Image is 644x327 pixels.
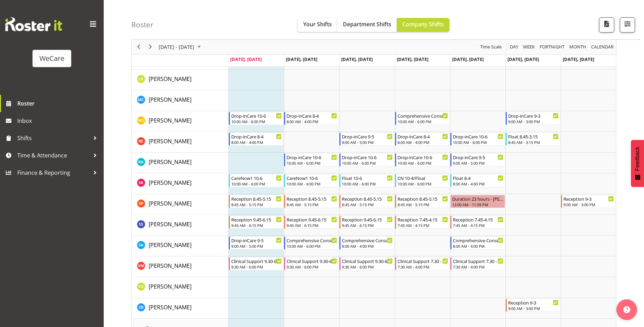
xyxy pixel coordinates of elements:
[398,133,448,140] div: Drop-inCare 8-4
[5,17,62,31] img: Rosterit website logo
[149,158,192,166] a: [PERSON_NAME]
[339,195,394,208] div: Samantha Poultney"s event - Reception 8.45-5.15 Begin From Wednesday, October 8, 2025 at 8:45:00 ...
[149,241,192,249] a: [PERSON_NAME]
[590,43,615,52] button: Month
[132,215,228,236] td: Sara Sherwin resource
[132,194,228,215] td: Samantha Poultney resource
[398,202,448,207] div: 8:45 AM - 5:15 PM
[132,70,228,90] td: Liandy Kritzinger resource
[623,306,630,313] img: help-xxl-2.png
[398,174,448,181] div: CN 10-4/Float
[522,43,536,52] button: Timeline Week
[539,43,566,52] button: Fortnight
[342,243,392,249] div: 8:00 AM - 4:00 PM
[453,257,503,264] div: Clinical Support 7.30 - 4
[303,20,332,28] span: Your Shifts
[149,262,192,270] span: [PERSON_NAME]
[453,216,503,223] div: Reception 7.45-4.15
[287,243,337,249] div: 10:00 AM - 6:00 PM
[398,181,448,187] div: 10:00 AM - 6:00 PM
[287,174,337,181] div: CareNow1 10-6
[398,257,448,264] div: Clinical Support 7.30 - 4
[287,112,337,119] div: Drop-inCare 8-4
[149,96,192,104] a: [PERSON_NAME]
[508,306,559,311] div: 9:00 AM - 3:00 PM
[284,112,339,125] div: Natasha Ottley"s event - Drop-inCare 8-4 Begin From Tuesday, October 7, 2025 at 8:00:00 AM GMT+13...
[453,154,503,161] div: Drop-inCare 9-5
[395,112,450,125] div: Natasha Ottley"s event - Comprehensive Consult 10-6 Begin From Thursday, October 9, 2025 at 10:00...
[343,20,391,28] span: Department Shifts
[132,277,228,298] td: Yvonne Denny resource
[398,139,448,145] div: 8:00 AM - 4:00 PM
[522,43,535,52] span: Week
[563,195,614,202] div: Reception 9-3
[149,96,192,103] span: [PERSON_NAME]
[508,139,559,145] div: 8:45 AM - 3:15 PM
[342,174,392,181] div: Float 10-6
[287,257,337,264] div: Clinical Support 9.30-6
[507,56,539,62] span: [DATE], [DATE]
[287,216,337,223] div: Reception 9.45-6.15
[342,222,392,228] div: 9:45 AM - 6:15 PM
[395,216,450,229] div: Sara Sherwin"s event - Reception 7.45-4.15 Begin From Thursday, October 9, 2025 at 7:45:00 AM GMT...
[398,195,448,202] div: Reception 8.45-5.15
[395,153,450,166] div: Rachna Anderson"s event - Drop-inCare 10-6 Begin From Thursday, October 9, 2025 at 10:00:00 AM GM...
[149,75,192,83] span: [PERSON_NAME]
[149,116,192,125] a: [PERSON_NAME]
[563,202,614,207] div: 9:00 AM - 3:00 PM
[229,112,283,125] div: Natasha Ottley"s event - Drop-inCare 10-6 Begin From Monday, October 6, 2025 at 10:00:00 AM GMT+1...
[231,202,282,207] div: 8:45 AM - 5:15 PM
[450,236,505,249] div: Sarah Abbott"s event - Comprehensive Consult 8-4 Begin From Friday, October 10, 2025 at 8:00:00 A...
[231,237,282,244] div: Drop-inCare 9-5
[229,257,283,270] div: Viktoriia Molchanova"s event - Clinical Support 9.30-6 Begin From Monday, October 6, 2025 at 9:30...
[450,153,505,166] div: Rachna Anderson"s event - Drop-inCare 9-5 Begin From Friday, October 10, 2025 at 9:00:00 AM GMT+1...
[342,216,392,223] div: Reception 9.45-6.15
[158,43,204,52] button: October 2025
[144,40,156,54] div: next period
[337,18,397,32] button: Department Shifts
[508,119,559,124] div: 9:00 AM - 3:00 PM
[561,195,616,208] div: Samantha Poultney"s event - Reception 9-3 Begin From Sunday, October 12, 2025 at 9:00:00 AM GMT+1...
[231,112,282,119] div: Drop-inCare 10-6
[452,56,484,62] span: [DATE], [DATE]
[149,179,192,187] span: [PERSON_NAME]
[402,20,444,28] span: Company Shifts
[450,174,505,187] div: Saahit Kour"s event - Float 8-4 Begin From Friday, October 10, 2025 at 8:00:00 AM GMT+13:00 Ends ...
[17,98,100,109] span: Roster
[284,236,339,249] div: Sarah Abbott"s event - Comprehensive Consult 10-6 Begin From Tuesday, October 7, 2025 at 10:00:00...
[131,21,153,29] h4: Roster
[508,133,559,140] div: Float 8.45-3.15
[479,43,502,52] span: Time Scale
[230,56,262,62] span: [DATE], [DATE]
[453,237,503,244] div: Comprehensive Consult 8-4
[287,119,337,124] div: 8:00 AM - 4:00 PM
[453,133,503,140] div: Drop-inCare 10-6
[149,303,192,311] span: [PERSON_NAME]
[231,119,282,124] div: 10:00 AM - 6:00 PM
[39,53,64,64] div: WeCare
[339,257,394,270] div: Viktoriia Molchanova"s event - Clinical Support 9.30-6 Begin From Wednesday, October 8, 2025 at 9...
[149,199,192,208] a: [PERSON_NAME]
[453,222,503,228] div: 7:45 AM - 4:15 PM
[450,195,505,208] div: Samantha Poultney"s event - Duration 23 hours - Samantha Poultney Begin From Friday, October 10, ...
[479,43,503,52] button: Time Scale
[132,236,228,256] td: Sarah Abbott resource
[134,43,143,52] button: Previous
[342,139,392,145] div: 9:00 AM - 5:00 PM
[398,112,448,119] div: Comprehensive Consult 10-6
[149,158,192,166] span: [PERSON_NAME]
[342,154,392,161] div: Drop-inCare 10-6
[287,154,337,161] div: Drop-inCare 10-6
[231,133,282,140] div: Drop-inCare 8-4
[339,236,394,249] div: Sarah Abbott"s event - Comprehensive Consult 8-4 Begin From Wednesday, October 8, 2025 at 8:00:00...
[339,153,394,166] div: Rachna Anderson"s event - Drop-inCare 10-6 Begin From Wednesday, October 8, 2025 at 10:00:00 AM G...
[231,222,282,228] div: 9:45 AM - 6:15 PM
[398,119,448,124] div: 10:00 AM - 6:00 PM
[620,17,635,33] button: Filter Shifts
[287,264,337,270] div: 9:30 AM - 6:00 PM
[450,216,505,229] div: Sara Sherwin"s event - Reception 7.45-4.15 Begin From Friday, October 10, 2025 at 7:45:00 AM GMT+...
[149,220,192,228] span: [PERSON_NAME]
[398,160,448,166] div: 10:00 AM - 6:00 PM
[453,243,503,249] div: 8:00 AM - 4:00 PM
